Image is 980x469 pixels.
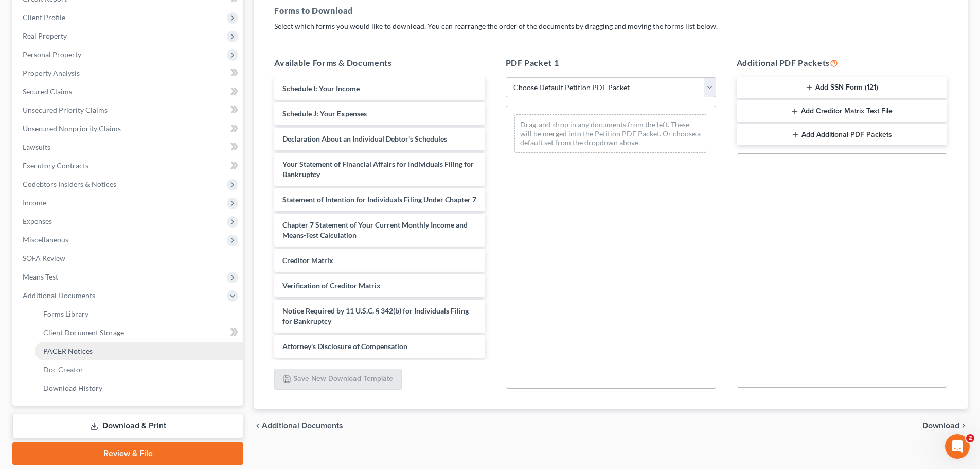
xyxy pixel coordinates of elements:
h5: PDF Packet 1 [506,57,716,69]
h5: Available Forms & Documents [274,57,485,69]
h5: Additional PDF Packets [737,57,947,69]
a: Unsecured Priority Claims [14,101,243,119]
button: Add SSN Form (121) [737,77,947,99]
span: Miscellaneous [23,235,68,244]
span: SOFA Review [23,254,65,263]
span: PACER Notices [43,346,93,355]
a: Property Analysis [14,64,243,82]
span: Lawsuits [23,143,50,151]
span: Schedule I: Your Income [282,84,360,93]
span: Chapter 7 Statement of Your Current Monthly Income and Means-Test Calculation [282,220,468,239]
a: Doc Creator [35,360,243,379]
span: Executory Contracts [23,161,88,170]
span: Codebtors Insiders & Notices [23,180,116,188]
span: Your Statement of Financial Affairs for Individuals Filing for Bankruptcy [282,160,474,179]
div: Drag-and-drop in any documents from the left. These will be merged into the Petition PDF Packet. ... [514,114,707,153]
a: SOFA Review [14,249,243,268]
a: Lawsuits [14,138,243,157]
span: Secured Claims [23,87,72,96]
button: Save New Download Template [274,369,402,390]
span: Verification of Creditor Matrix [282,281,381,290]
button: Add Creditor Matrix Text File [737,100,947,122]
iframe: Intercom live chat [945,434,970,459]
a: Download & Print [12,414,243,438]
span: Client Profile [23,13,65,22]
span: Expenses [23,217,52,225]
i: chevron_left [254,422,262,430]
span: Notice Required by 11 U.S.C. § 342(b) for Individuals Filing for Bankruptcy [282,306,469,325]
a: Review & File [12,442,243,465]
span: Statement of Intention for Individuals Filing Under Chapter 7 [282,195,476,204]
a: chevron_left Additional Documents [254,422,343,430]
span: Forms Library [43,309,88,318]
span: Personal Property [23,50,81,59]
span: Property Analysis [23,68,80,77]
span: Means Test [23,272,58,281]
span: Income [23,198,46,207]
span: Creditor Matrix [282,256,333,265]
a: Client Document Storage [35,323,243,342]
a: Executory Contracts [14,157,243,175]
button: Download chevron_right [922,422,968,430]
p: Select which forms you would like to download. You can rearrange the order of the documents by dr... [274,21,947,31]
a: Secured Claims [14,82,243,101]
span: 2 [966,434,974,442]
a: Unsecured Nonpriority Claims [14,119,243,138]
span: Download [922,422,959,430]
h5: Forms to Download [274,5,947,17]
span: Real Property [23,31,67,40]
span: Download History [43,384,102,392]
span: Unsecured Nonpriority Claims [23,124,121,133]
button: Add Additional PDF Packets [737,124,947,146]
a: Download History [35,379,243,397]
span: Client Document Storage [43,328,124,337]
span: Additional Documents [262,422,343,430]
span: Declaration About an Individual Debtor's Schedules [282,134,447,143]
span: Schedule J: Your Expenses [282,109,367,118]
a: Forms Library [35,305,243,323]
span: Unsecured Priority Claims [23,106,108,114]
span: Doc Creator [43,365,83,374]
span: Additional Documents [23,291,95,300]
a: PACER Notices [35,342,243,360]
span: Attorney's Disclosure of Compensation [282,342,407,351]
i: chevron_right [959,422,968,430]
